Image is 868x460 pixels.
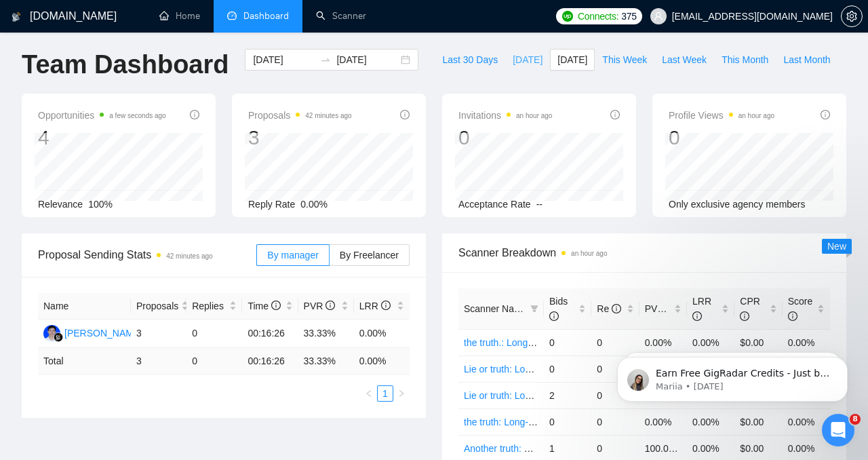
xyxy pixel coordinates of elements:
span: This Week [602,52,647,67]
span: info-circle [610,110,620,119]
span: Acceptance Rate [458,199,531,210]
td: 0.00 % [354,348,410,375]
time: 42 minutes ago [166,252,212,260]
span: Invitations [458,107,552,123]
span: PVR [304,301,336,311]
span: Dashboard [243,10,289,22]
span: Reply Rate [248,199,295,210]
span: Scanner Breakdown [458,244,830,261]
button: left [361,385,377,402]
img: gigradar-bm.png [54,332,63,342]
span: CPR [740,296,760,322]
li: Previous Page [361,385,377,402]
td: 3 [131,348,186,375]
span: right [397,389,406,398]
td: 0.00% [354,320,410,348]
span: swap-right [320,54,331,65]
span: setting [842,11,862,22]
span: PVR [645,303,677,314]
span: info-circle [740,311,749,321]
a: Lie or truth: Long-term laravel gigradar [464,364,626,375]
li: 1 [377,385,393,402]
span: 100% [88,199,113,210]
a: setting [841,11,863,22]
td: 3 [131,320,186,348]
span: Score [788,296,813,322]
td: 0 [544,356,591,382]
button: [DATE] [550,49,595,71]
span: New [827,241,846,252]
span: Bids [549,296,568,322]
span: Relevance [38,199,83,210]
img: upwork-logo.png [562,11,573,22]
time: an hour ago [516,112,552,119]
span: Only exclusive agency members [669,199,806,210]
span: Scanner Name [464,303,527,314]
img: NM [43,325,60,342]
button: Last Month [776,49,837,71]
span: LRR [359,301,391,311]
span: LRR [692,296,711,322]
th: Proposals [131,293,186,320]
span: 8 [850,414,861,425]
div: 4 [38,125,166,151]
span: This Month [722,52,768,67]
a: 1 [378,386,393,401]
span: Replies [192,299,226,313]
span: info-circle [821,110,830,119]
span: info-circle [612,304,621,313]
span: Connects: [578,9,618,24]
h1: Team Dashboard [22,49,229,81]
button: [DATE] [505,49,550,71]
td: 2 [544,382,591,408]
span: [DATE] [513,52,542,67]
span: info-circle [381,301,391,310]
input: Start date [253,52,315,67]
div: 0 [669,125,774,151]
span: Last Week [662,52,707,67]
td: 0 [186,348,242,375]
span: info-circle [271,301,281,310]
a: the truth: Long-term vue gigradar [464,417,603,427]
span: Last 30 Days [442,52,498,67]
td: Total [38,348,131,375]
span: Proposal Sending Stats [38,246,256,263]
td: 0 [591,408,639,435]
time: an hour ago [571,250,607,257]
span: left [365,389,373,398]
iframe: Intercom live chat [822,414,854,446]
td: 0 [186,320,242,348]
a: Lie or truth: Long-term vue gigradar [464,390,613,401]
th: Name [38,293,131,320]
span: filter [530,305,538,313]
span: info-circle [400,110,410,119]
span: info-circle [667,304,676,313]
span: to [320,54,331,65]
button: Last Week [654,49,714,71]
td: 0 [544,329,591,356]
span: Proposals [248,107,352,123]
button: This Month [714,49,776,71]
span: By Freelancer [340,250,399,261]
span: -- [536,199,542,210]
td: 33.33% [298,320,354,348]
span: Opportunities [38,107,166,123]
span: Time [248,301,280,311]
span: filter [528,299,541,319]
span: Proposals [136,299,178,313]
span: dashboard [227,11,237,20]
td: 0 [591,382,639,408]
button: This Week [595,49,654,71]
span: info-circle [692,311,702,321]
a: the truth.: Long-term laravel gigradar [464,337,618,348]
span: Re [597,303,621,314]
span: info-circle [788,311,797,321]
span: By manager [267,250,318,261]
iframe: Intercom notifications message [597,328,868,423]
li: Next Page [393,385,410,402]
time: an hour ago [738,112,774,119]
a: homeHome [159,10,200,22]
td: 0 [591,356,639,382]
